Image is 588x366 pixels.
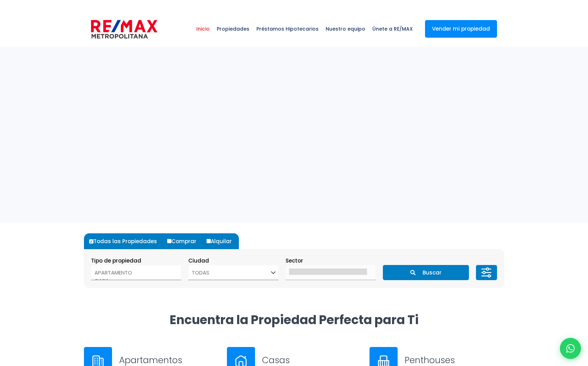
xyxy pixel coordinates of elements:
[188,257,209,264] span: Ciudad
[91,257,141,264] span: Tipo de propiedad
[193,18,213,39] span: Inicio
[87,233,164,249] label: Todas las Propiedades
[369,18,416,39] span: Únete a RE/MAX
[91,11,157,46] a: RE/MAX Metropolitana
[383,265,469,280] button: Buscar
[213,11,253,46] a: Propiedades
[369,11,416,46] a: Únete a RE/MAX
[205,233,239,249] label: Alquilar
[253,18,322,39] span: Préstamos Hipotecarios
[322,18,369,39] span: Nuestro equipo
[94,269,172,277] option: APARTAMENTO
[322,11,369,46] a: Nuestro equipo
[167,239,171,243] input: Comprar
[286,257,303,264] span: Sector
[91,19,157,40] img: remax-metropolitana-logo
[89,239,93,244] input: Todas las Propiedades
[213,18,253,39] span: Propiedades
[207,239,211,243] input: Alquilar
[170,311,419,328] strong: Encuentra la Propiedad Perfecta para Ti
[165,233,203,249] label: Comprar
[425,20,497,38] a: Vender mi propiedad
[193,11,213,46] a: Inicio
[94,277,172,285] option: CASA
[253,11,322,46] a: Préstamos Hipotecarios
